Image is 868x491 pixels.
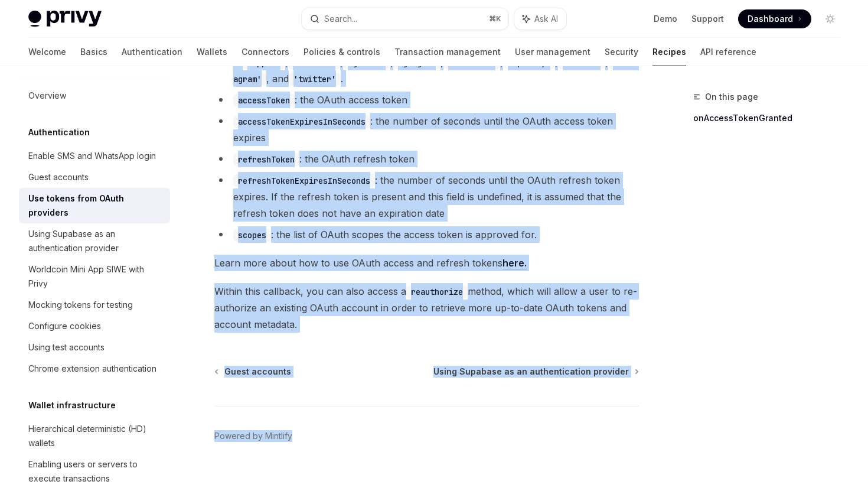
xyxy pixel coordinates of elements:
code: refreshToken [233,153,299,166]
div: Guest accounts [28,170,89,184]
h5: Wallet infrastructure [28,398,116,412]
a: Dashboard [738,9,811,28]
div: Configure cookies [28,319,101,333]
button: Toggle dark mode [821,9,840,28]
li: : the list of OAuth scopes the access token is approved for. [214,226,639,243]
a: here. [502,257,527,269]
a: Demo [654,13,677,25]
a: Authentication [122,38,182,66]
img: light logo [28,11,102,27]
a: Using test accounts [19,337,170,358]
span: Within this callback, you can also access a method, which will allow a user to re-authorize an ex... [214,283,639,333]
a: Security [605,38,638,66]
a: onAccessTokenGranted [693,109,849,128]
span: On this page [705,90,758,104]
div: Overview [28,89,66,103]
a: Policies & controls [304,38,380,66]
button: Ask AI [514,8,566,30]
div: Enabling users or servers to execute transactions [28,457,163,486]
div: Using Supabase as an authentication provider [28,227,163,255]
span: Guest accounts [224,366,291,378]
a: Hierarchical deterministic (HD) wallets [19,418,170,454]
a: Guest accounts [216,366,291,378]
a: Use tokens from OAuth providers [19,188,170,223]
div: Worldcoin Mini App SIWE with Privy [28,262,163,291]
li: : the OAuth refresh token [214,151,639,167]
a: Worldcoin Mini App SIWE with Privy [19,259,170,294]
code: reauthorize [406,285,468,298]
li: : the number of seconds until the OAuth access token expires [214,113,639,146]
a: Basics [80,38,107,66]
a: API reference [700,38,756,66]
h5: Authentication [28,125,90,139]
a: Using Supabase as an authentication provider [433,366,638,378]
span: Learn more about how to use OAuth access and refresh tokens [214,255,639,271]
span: Using Supabase as an authentication provider [433,366,629,378]
a: Overview [19,85,170,106]
div: Using test accounts [28,340,105,355]
a: User management [515,38,590,66]
a: Wallets [197,38,227,66]
div: Chrome extension authentication [28,362,156,376]
a: Enabling users or servers to execute transactions [19,454,170,489]
span: ⌘ K [489,14,501,24]
span: Ask AI [534,13,558,25]
a: Mocking tokens for testing [19,294,170,316]
a: Recipes [652,38,686,66]
code: accessTokenExpiresInSeconds [233,115,370,128]
a: Welcome [28,38,66,66]
a: Connectors [242,38,289,66]
code: 'twitter' [289,73,341,86]
div: Enable SMS and WhatsApp login [28,149,156,163]
code: accessToken [233,94,295,107]
button: Search...⌘K [302,8,508,30]
span: Dashboard [748,13,793,25]
a: Guest accounts [19,167,170,188]
div: Use tokens from OAuth providers [28,191,163,220]
a: Configure cookies [19,316,170,337]
a: Transaction management [394,38,501,66]
div: Mocking tokens for testing [28,298,133,312]
li: : the number of seconds until the OAuth refresh token expires. If the refresh token is present an... [214,172,639,222]
div: Hierarchical deterministic (HD) wallets [28,422,163,450]
div: Search... [324,12,357,26]
li: : the OAuth access token [214,92,639,108]
a: Enable SMS and WhatsApp login [19,145,170,167]
a: Using Supabase as an authentication provider [19,223,170,259]
a: Support [691,13,724,25]
code: scopes [233,229,271,242]
a: Powered by Mintlify [214,430,292,442]
a: Chrome extension authentication [19,358,170,379]
code: refreshTokenExpiresInSeconds [233,174,375,187]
